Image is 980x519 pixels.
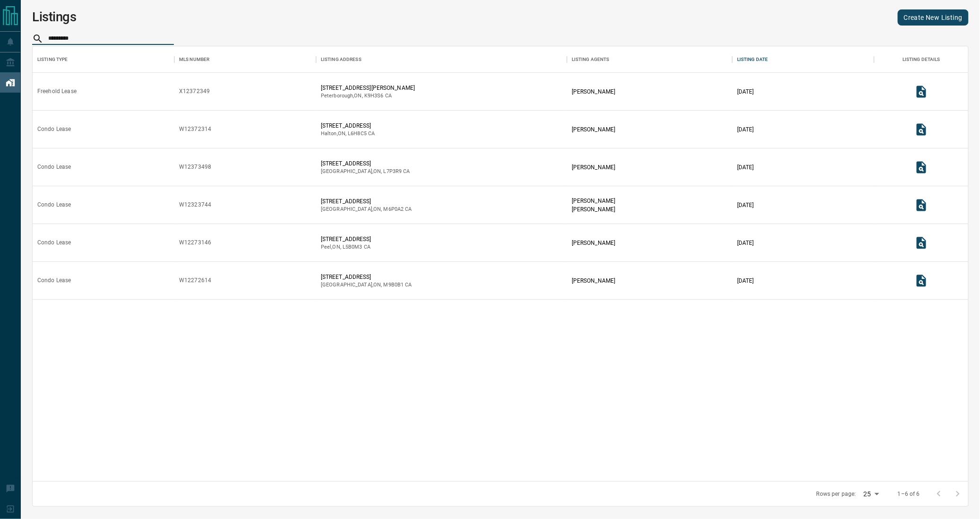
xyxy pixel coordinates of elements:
[37,239,71,247] div: Condo Lease
[321,206,412,213] p: [GEOGRAPHIC_DATA] , ON , CA
[37,125,71,133] div: Condo Lease
[737,277,754,285] p: [DATE]
[321,273,412,281] p: [STREET_ADDRESS]
[912,271,931,290] button: View Listing Details
[732,46,874,73] div: Listing Date
[572,239,615,247] p: [PERSON_NAME]
[737,201,754,209] p: [DATE]
[179,239,211,247] div: W12273146
[321,84,415,92] p: [STREET_ADDRESS][PERSON_NAME]
[572,205,615,214] p: [PERSON_NAME]
[321,243,371,251] p: Peel , ON , CA
[179,277,211,285] div: W12272614
[321,121,375,130] p: [STREET_ADDRESS]
[37,87,77,95] div: Freehold Lease
[912,158,931,177] button: View Listing Details
[737,163,754,172] p: [DATE]
[316,46,567,73] div: Listing Address
[898,490,920,498] p: 1–6 of 6
[912,234,931,252] button: View Listing Details
[37,46,68,73] div: Listing Type
[321,46,361,73] div: Listing Address
[364,93,384,99] span: k9h3s6
[179,125,211,133] div: W12372314
[912,196,931,215] button: View Listing Details
[874,46,969,73] div: Listing Details
[321,281,412,289] p: [GEOGRAPHIC_DATA] , ON , CA
[348,130,367,137] span: l6h8c5
[179,87,210,95] div: X12372349
[898,9,969,26] a: Create New Listing
[37,277,71,285] div: Condo Lease
[343,244,362,250] span: l5b0m3
[817,490,856,498] p: Rows per page:
[321,159,410,168] p: [STREET_ADDRESS]
[572,125,615,134] p: [PERSON_NAME]
[32,9,77,25] h1: Listings
[567,46,732,73] div: Listing Agents
[860,487,883,501] div: 25
[572,197,615,205] p: [PERSON_NAME]
[321,197,412,206] p: [STREET_ADDRESS]
[572,87,615,96] p: [PERSON_NAME]
[737,125,754,134] p: [DATE]
[384,206,404,212] span: m6p0a2
[174,46,316,73] div: MLS Number
[179,163,211,171] div: W12373498
[737,239,754,247] p: [DATE]
[912,82,931,101] button: View Listing Details
[321,92,415,100] p: Peterborough , ON , CA
[321,235,371,243] p: [STREET_ADDRESS]
[903,46,940,73] div: Listing Details
[179,201,211,209] div: W12323744
[321,168,410,175] p: [GEOGRAPHIC_DATA] , ON , CA
[912,120,931,139] button: View Listing Details
[33,46,174,73] div: Listing Type
[572,163,615,172] p: [PERSON_NAME]
[572,46,610,73] div: Listing Agents
[737,87,754,96] p: [DATE]
[37,201,71,209] div: Condo Lease
[384,168,402,174] span: l7p3r9
[37,163,71,171] div: Condo Lease
[737,46,768,73] div: Listing Date
[384,282,404,288] span: m9b0b1
[321,130,375,138] p: Halton , ON , CA
[179,46,209,73] div: MLS Number
[572,277,615,285] p: [PERSON_NAME]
